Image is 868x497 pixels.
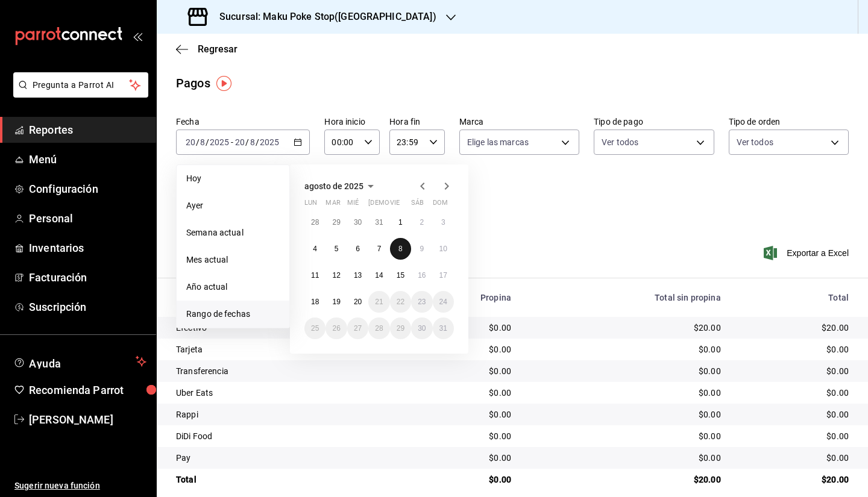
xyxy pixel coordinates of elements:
[397,324,404,333] abbr: 29 de agosto de 2025
[390,317,411,339] button: 29 de agosto de 2025
[375,271,383,280] abbr: 14 de agosto de 2025
[407,387,511,399] div: $0.00
[186,172,280,185] span: Hoy
[420,245,424,253] abbr: 9 de agosto de 2025
[368,238,389,260] button: 7 de agosto de 2025
[304,211,325,233] button: 28 de julio de 2025
[186,308,280,320] span: Rango de fechas
[530,322,721,334] div: $20.00
[311,271,319,280] abbr: 11 de agosto de 2025
[186,254,280,266] span: Mes actual
[411,264,432,286] button: 16 de agosto de 2025
[375,218,383,227] abbr: 31 de julio de 2025
[418,298,426,306] abbr: 23 de agosto de 2025
[439,245,447,253] abbr: 10 de agosto de 2025
[29,240,146,256] span: Inventarios
[594,117,714,126] label: Tipo de pago
[740,474,849,486] div: $20.00
[418,271,426,280] abbr: 16 de agosto de 2025
[256,137,259,147] span: /
[459,117,579,126] label: Marca
[325,291,347,313] button: 19 de agosto de 2025
[411,291,432,313] button: 23 de agosto de 2025
[368,291,389,313] button: 21 de agosto de 2025
[29,122,146,138] span: Reportes
[433,264,454,286] button: 17 de agosto de 2025
[347,199,359,211] abbr: miércoles
[347,291,368,313] button: 20 de agosto de 2025
[530,408,721,420] div: $0.00
[8,87,148,100] a: Pregunta a Parrot AI
[311,324,319,333] abbr: 25 de agosto de 2025
[354,271,362,280] abbr: 13 de agosto de 2025
[33,79,130,92] span: Pregunta a Parrot AI
[740,343,849,355] div: $0.00
[332,218,340,227] abbr: 29 de julio de 2025
[176,117,310,126] label: Fecha
[29,382,146,398] span: Recomienda Parrot
[185,137,196,147] input: --
[390,264,411,286] button: 15 de agosto de 2025
[397,271,404,280] abbr: 15 de agosto de 2025
[530,474,721,486] div: $20.00
[304,179,378,193] button: agosto de 2025
[407,452,511,464] div: $0.00
[210,10,436,24] h3: Sucursal: Maku Poke Stop([GEOGRAPHIC_DATA])
[29,299,146,315] span: Suscripción
[398,245,403,253] abbr: 8 de agosto de 2025
[311,298,319,306] abbr: 18 de agosto de 2025
[390,291,411,313] button: 22 de agosto de 2025
[740,322,849,334] div: $20.00
[530,365,721,377] div: $0.00
[14,480,146,492] span: Sugerir nueva función
[176,387,388,399] div: Uber Eats
[729,117,849,126] label: Tipo de orden
[176,74,210,92] div: Pagos
[740,452,849,464] div: $0.00
[29,151,146,167] span: Menú
[530,452,721,464] div: $0.00
[186,281,280,293] span: Año actual
[176,452,388,464] div: Pay
[231,137,233,147] span: -
[368,317,389,339] button: 28 de agosto de 2025
[176,408,388,420] div: Rappi
[433,211,454,233] button: 3 de agosto de 2025
[216,76,231,91] img: Tooltip marker
[398,218,403,227] abbr: 1 de agosto de 2025
[347,238,368,260] button: 6 de agosto de 2025
[176,474,388,486] div: Total
[209,137,230,147] input: ----
[325,264,347,286] button: 12 de agosto de 2025
[250,137,256,147] input: --
[29,210,146,227] span: Personal
[390,211,411,233] button: 1 de agosto de 2025
[530,387,721,399] div: $0.00
[176,430,388,442] div: DiDi Food
[439,298,447,306] abbr: 24 de agosto de 2025
[356,245,360,253] abbr: 6 de agosto de 2025
[411,211,432,233] button: 2 de agosto de 2025
[13,72,148,98] button: Pregunta a Parrot AI
[332,324,340,333] abbr: 26 de agosto de 2025
[29,269,146,286] span: Facturación
[439,324,447,333] abbr: 31 de agosto de 2025
[368,199,439,211] abbr: jueves
[411,317,432,339] button: 30 de agosto de 2025
[313,245,317,253] abbr: 4 de agosto de 2025
[325,238,347,260] button: 5 de agosto de 2025
[740,293,849,302] div: Total
[390,199,400,211] abbr: viernes
[467,136,529,148] span: Elige las marcas
[766,246,849,260] span: Exportar a Excel
[530,430,721,442] div: $0.00
[397,298,404,306] abbr: 22 de agosto de 2025
[354,324,362,333] abbr: 27 de agosto de 2025
[311,218,319,227] abbr: 28 de julio de 2025
[347,264,368,286] button: 13 de agosto de 2025
[530,293,721,302] div: Total sin propina
[259,137,280,147] input: ----
[433,291,454,313] button: 24 de agosto de 2025
[377,245,382,253] abbr: 7 de agosto de 2025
